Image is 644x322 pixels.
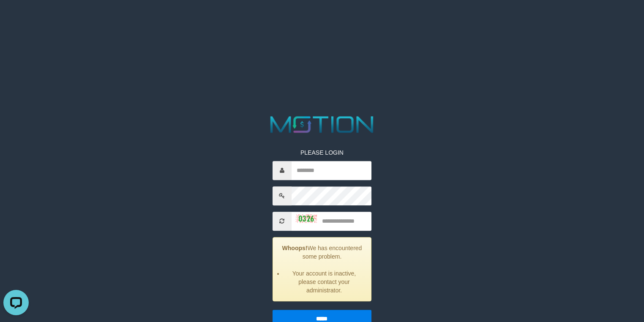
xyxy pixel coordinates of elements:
img: MOTION_logo.png [266,113,379,136]
strong: Whoops! [282,245,308,251]
div: We has encountered some problem. [273,237,371,301]
img: captcha [296,214,317,223]
p: PLEASE LOGIN [273,148,371,157]
button: Open LiveChat chat widget [3,3,29,29]
li: Your account is inactive, please contact your administrator. [284,269,365,295]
